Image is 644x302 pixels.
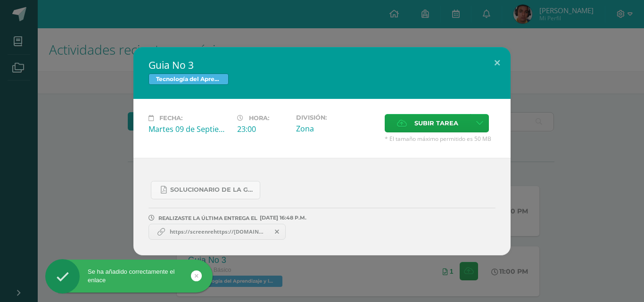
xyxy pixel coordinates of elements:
[45,268,213,285] div: Se ha añadido correctamente el enlace
[296,123,377,134] div: Zona
[237,124,289,134] div: 23:00
[249,114,269,122] span: Hora:
[158,215,257,221] span: REALIZASTE LA ÚLTIMA ENTREGA EL
[149,73,229,85] span: Tecnología del Aprendizaje y la Comunicación (Informática)
[151,181,260,199] a: SOLUCIONARIO DE LA GUIA 3 FUNCIONES..pdf
[269,227,285,237] span: Remover entrega
[165,228,269,236] span: https://screenrehttps://[DOMAIN_NAME][URL][DOMAIN_NAME]
[170,186,255,194] span: SOLUCIONARIO DE LA GUIA 3 FUNCIONES..pdf
[414,114,458,132] span: Subir tarea
[159,114,182,122] span: Fecha:
[149,224,286,240] a: https://screenrehttps://screenrec.com/share/Ah6ZjKR4i9c.com/share/Ah6ZjKR4i9
[296,114,377,121] label: División:
[484,47,511,79] button: Close (Esc)
[385,135,495,143] span: * El tamaño máximo permitido es 50 MB
[149,58,495,72] h2: Guia No 3
[149,124,230,134] div: Martes 09 de Septiembre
